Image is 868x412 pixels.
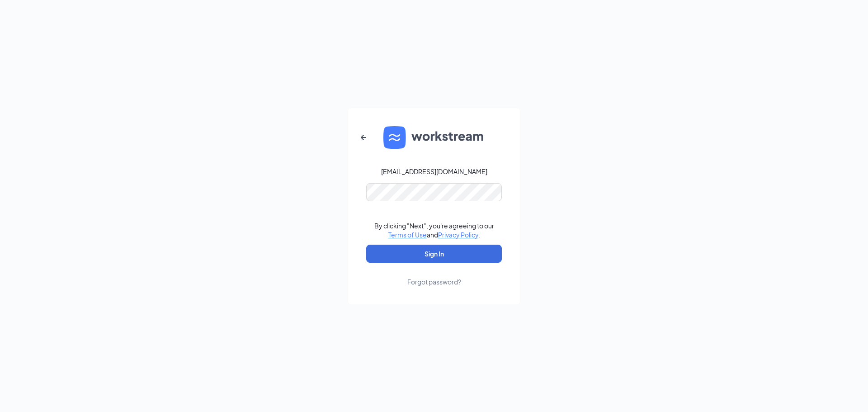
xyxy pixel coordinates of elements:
[366,245,502,263] button: Sign In
[381,167,487,176] div: [EMAIL_ADDRESS][DOMAIN_NAME]
[358,132,369,143] svg: ArrowLeftNew
[438,231,478,239] a: Privacy Policy
[383,126,485,149] img: WS logo and Workstream text
[374,221,494,239] div: By clicking "Next", you're agreeing to our and .
[353,127,374,148] button: ArrowLeftNew
[388,231,427,239] a: Terms of Use
[407,263,461,286] a: Forgot password?
[407,277,461,286] div: Forgot password?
